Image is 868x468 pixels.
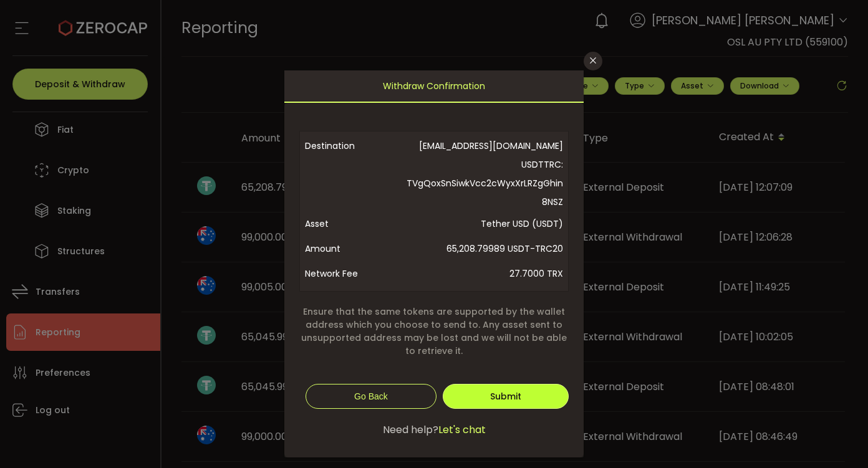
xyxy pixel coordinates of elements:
[405,236,563,261] span: 65,208.79989 USDT-TRC20
[438,423,486,437] span: Let's chat
[305,136,405,211] span: Destination
[405,261,563,286] span: 27.7000 TRX
[354,391,388,401] span: Go Back
[305,236,405,261] span: Amount
[405,136,563,211] span: [EMAIL_ADDRESS][DOMAIN_NAME] USDTTRC: TVgQoxSnSiwkVcc2cWyxXrLRZgGhin8NSZ
[383,423,438,437] span: Need help?
[490,390,521,403] span: Submit
[299,305,569,358] span: Ensure that the same tokens are supported by the wallet address which you choose to send to. Any ...
[383,70,485,102] span: Withdraw Confirmation
[584,52,602,70] button: Close
[284,70,584,457] div: dialog
[443,384,569,409] button: Submit
[720,333,868,468] iframe: Chat Widget
[405,211,563,236] span: Tether USD (USDT)
[305,261,405,286] span: Network Fee
[306,384,436,409] button: Go Back
[305,211,405,236] span: Asset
